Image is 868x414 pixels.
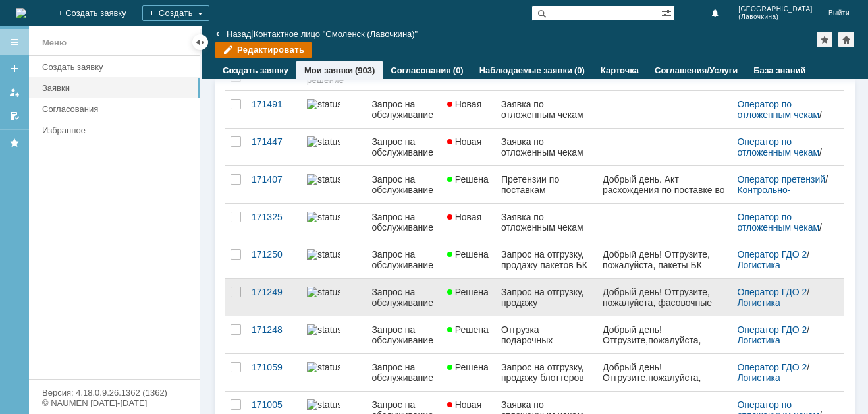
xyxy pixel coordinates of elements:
[737,287,828,308] div: /
[302,241,366,278] a: statusbar-60 (1).png
[252,249,296,260] div: 171250
[246,204,302,241] a: 171325
[304,65,353,75] a: Мои заявки
[737,136,819,158] a: Оператор по отложенным чекам
[442,316,496,353] a: Решена
[738,5,813,13] span: [GEOGRAPHIC_DATA]
[371,136,436,158] div: Запрос на обслуживание
[501,362,592,383] div: Запрос на отгрузку, продажу блоттеров
[4,105,25,127] a: Мои согласования
[447,212,482,222] span: Новая
[737,212,819,233] a: Оператор по отложенным чекам
[16,8,26,18] a: Перейти на домашнюю страницу
[246,354,302,391] a: 171059
[737,362,807,372] a: Оператор ГДО 2
[246,316,302,353] a: 171248
[442,354,496,391] a: Решена
[453,65,464,75] div: (0)
[252,212,296,222] div: 171325
[366,166,441,203] a: Запрос на обслуживание
[4,82,25,103] a: Мои заявки
[737,212,828,233] div: /
[817,32,832,47] div: Добавить в избранное
[371,324,436,345] div: Запрос на обслуживание
[442,241,496,278] a: Решена
[371,99,436,120] div: Запрос на обслуживание
[447,174,489,185] span: Решена
[302,354,366,391] a: statusbar-100 (1).png
[496,279,597,316] a: Запрос на отгрузку, продажу фасовочных пакетов
[496,129,597,165] a: Заявка по отложенным чекам
[655,65,738,75] a: Соглашения/Услуги
[501,212,592,233] div: Заявка по отложенным чекам
[252,99,296,109] div: 171491
[371,362,436,383] div: Запрос на обслуживание
[302,279,366,316] a: statusbar-60 (1).png
[142,5,209,21] div: Создать
[366,279,441,316] a: Запрос на обслуживание
[252,174,296,185] div: 171407
[302,129,366,165] a: statusbar-100 (1).png
[42,388,187,397] div: Версия: 4.18.0.9.26.1362 (1362)
[246,166,302,203] a: 171407
[442,204,496,241] a: Новая
[737,335,780,345] a: Логистика
[366,129,441,165] a: Запрос на обслуживание
[737,136,828,158] div: /
[366,354,441,391] a: Запрос на обслуживание
[307,399,340,410] img: statusbar-100 (1).png
[366,241,441,278] a: Запрос на обслуживание
[302,204,366,241] a: statusbar-100 (1).png
[223,65,288,75] a: Создать заявку
[737,324,807,335] a: Оператор ГДО 2
[496,316,597,353] a: Отгрузка подарочных сертификатов
[501,99,592,120] div: Заявка по отложенным чекам
[42,83,192,93] div: Заявки
[447,324,489,335] span: Решена
[246,279,302,316] a: 171249
[496,204,597,241] a: Заявка по отложенным чекам
[307,324,340,335] img: statusbar-60 (1).png
[371,212,436,233] div: Запрос на обслуживание
[501,324,592,345] div: Отгрузка подарочных сертификатов
[447,399,482,410] span: Новая
[42,35,67,51] div: Меню
[307,174,340,185] img: statusbar-100 (1).png
[371,249,436,270] div: Запрос на обслуживание
[37,99,198,119] a: Согласования
[307,287,340,297] img: statusbar-60 (1).png
[737,174,825,185] a: Оператор претензий
[479,65,572,75] a: Наблюдаемые заявки
[246,241,302,278] a: 171250
[302,91,366,128] a: statusbar-100 (1).png
[16,8,26,18] img: logo
[838,32,854,47] div: Сделать домашней страницей
[496,241,597,278] a: Запрос на отгрузку, продажу пакетов БК
[442,129,496,165] a: Новая
[737,174,828,195] div: /
[753,65,805,75] a: База знаний
[737,372,780,383] a: Логистика
[447,287,489,297] span: Решена
[252,324,296,335] div: 171248
[254,29,418,39] div: Контактное лицо "Смоленск (Лавочкина)"
[246,129,302,165] a: 171447
[442,91,496,128] a: Новая
[447,136,482,147] span: Новая
[391,65,451,75] a: Согласования
[252,362,296,372] div: 171059
[442,279,496,316] a: Решена
[737,297,780,308] a: Логистика
[37,57,198,77] a: Создать заявку
[601,65,639,75] a: Карточка
[574,65,585,75] div: (0)
[737,99,828,120] div: /
[37,78,198,98] a: Заявки
[737,99,819,120] a: Оператор по отложенным чекам
[227,29,251,39] a: Назад
[192,34,208,50] div: Скрыть меню
[661,6,674,18] span: Расширенный поиск
[737,287,807,297] a: Оператор ГДО 2
[307,99,340,109] img: statusbar-100 (1).png
[447,249,489,260] span: Решена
